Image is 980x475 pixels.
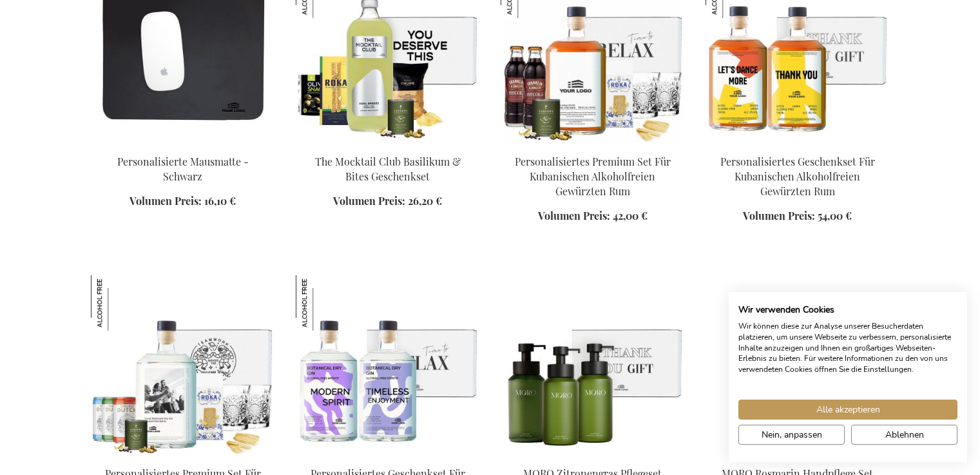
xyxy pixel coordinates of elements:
[91,275,146,331] img: Personalisiertes Premium Set Für Botanischen Alkoholfreien Trocken Gin
[706,275,890,456] img: MORO Rosemary Handcare Set
[91,275,275,456] img: Personalised Non-Alcoholic Botanical Dry Gin Premium Set
[613,209,648,222] span: 42,00 €
[315,155,461,183] a: The Mocktail Club Basilikum & Bites Geschenkset
[738,304,957,316] h2: Wir verwenden Cookies
[738,400,957,420] button: Akzeptieren Sie alle cookies
[851,425,957,445] button: Alle verweigern cookies
[91,138,275,150] a: Personalised Leather Mouse Pad - Black
[333,194,442,209] a: Volumen Preis: 26,20 €
[738,425,845,445] button: cookie Einstellungen anpassen
[296,451,480,463] a: Personalised Non-Alcoholic Botanical Dry Gin Duo Gift Set Personalisiertes Geschenkset Für Botani...
[743,209,815,222] span: Volumen Preis:
[706,138,890,150] a: Personalisiertes Geschenkset Für Kubanischen Alkoholfreien Gewürzten Rum Personalisiertes Geschen...
[501,275,685,456] img: MORO Lemongrass Care Set
[720,155,875,198] a: Personalisiertes Geschenkset Für Kubanischen Alkoholfreien Gewürzten Rum
[296,138,480,150] a: The Mocktail Club Basilikum & Bites Geschenkset The Mocktail Club Basilikum & Bites Geschenkset
[706,451,890,463] a: MORO Rosemary Handcare Set
[117,155,249,183] a: Personalisierte Mausmatte - Schwarz
[743,209,852,224] a: Volumen Preis: 54,00 €
[738,321,957,375] p: Wir können diese zur Analyse unserer Besucherdaten platzieren, um unsere Webseite zu verbessern, ...
[130,194,202,208] span: Volumen Preis:
[296,275,351,331] img: Personalisiertes Geschenkset Für Botanischen Alkoholfreien Trocken-Gin
[762,428,822,441] span: Nein, anpassen
[515,155,671,198] a: Personalisiertes Premium Set Für Kubanischen Alkoholfreien Gewürzten Rum
[408,194,442,208] span: 26,20 €
[816,403,880,416] span: Alle akzeptieren
[501,451,685,463] a: MORO Lemongrass Care Set
[91,451,275,463] a: Personalised Non-Alcoholic Botanical Dry Gin Premium Set Personalisiertes Premium Set Für Botanis...
[501,138,685,150] a: Personalised Non-Alcoholic Cuban Spiced Rum Premium Set Personalisiertes Premium Set Für Kubanisc...
[818,209,852,222] span: 54,00 €
[538,209,648,224] a: Volumen Preis: 42,00 €
[296,275,480,456] img: Personalised Non-Alcoholic Botanical Dry Gin Duo Gift Set
[885,428,924,441] span: Ablehnen
[538,209,610,222] span: Volumen Preis:
[130,194,236,209] a: Volumen Preis: 16,10 €
[204,194,236,208] span: 16,10 €
[333,194,405,208] span: Volumen Preis:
